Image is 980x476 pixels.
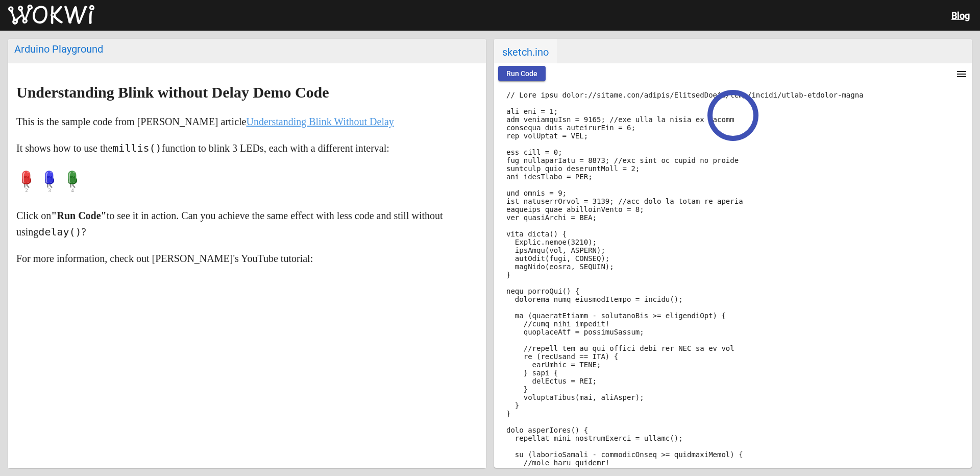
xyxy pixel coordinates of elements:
p: Click on to see it in action. Can you achieve the same effect with less code and still without us... [16,207,478,240]
p: This is the sample code from [PERSON_NAME] article [16,113,478,130]
span: sketch.ino [494,39,557,63]
button: Run Code [498,66,546,81]
p: For more information, check out [PERSON_NAME]'s YouTube tutorial: [16,250,478,267]
code: millis() [112,142,161,154]
div: Arduino Playground [14,43,480,55]
a: Understanding Blink Without Delay [246,116,394,127]
a: Blog [951,10,970,21]
mat-icon: menu [955,68,968,80]
p: It shows how to use the function to blink 3 LEDs, each with a different interval: [16,140,478,156]
h1: Understanding Blink without Delay Demo Code [16,84,478,101]
code: delay() [38,226,81,238]
strong: "Run Code" [51,210,106,221]
img: Wokwi [8,5,94,25]
span: Run Code [506,69,537,78]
